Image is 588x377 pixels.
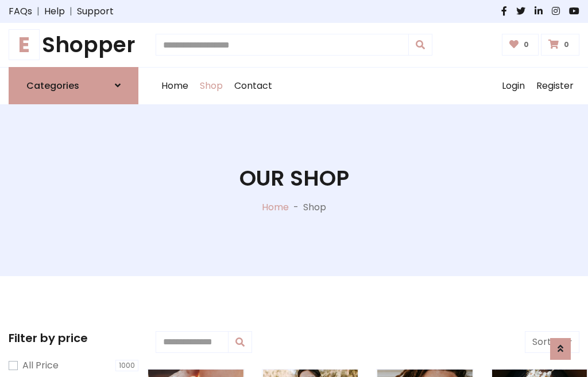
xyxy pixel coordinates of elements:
[32,5,44,18] span: |
[541,34,579,56] a: 0
[194,68,229,104] a: Shop
[262,201,289,214] a: Home
[156,68,194,104] a: Home
[289,201,303,214] p: -
[77,5,114,18] a: Support
[65,5,77,18] span: |
[9,5,32,18] a: FAQs
[531,68,579,104] a: Register
[561,40,572,50] span: 0
[9,29,40,60] span: E
[303,201,326,214] p: Shop
[239,166,349,191] h1: Our Shop
[9,32,138,58] a: EShopper
[9,331,138,345] h5: Filter by price
[44,5,65,18] a: Help
[502,34,539,56] a: 0
[9,32,138,58] h1: Shopper
[521,40,532,50] span: 0
[496,68,531,104] a: Login
[229,68,278,104] a: Contact
[115,360,138,371] span: 1000
[525,331,579,353] button: Sort by
[22,359,59,372] label: All Price
[26,80,79,91] h6: Categories
[9,67,138,104] a: Categories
